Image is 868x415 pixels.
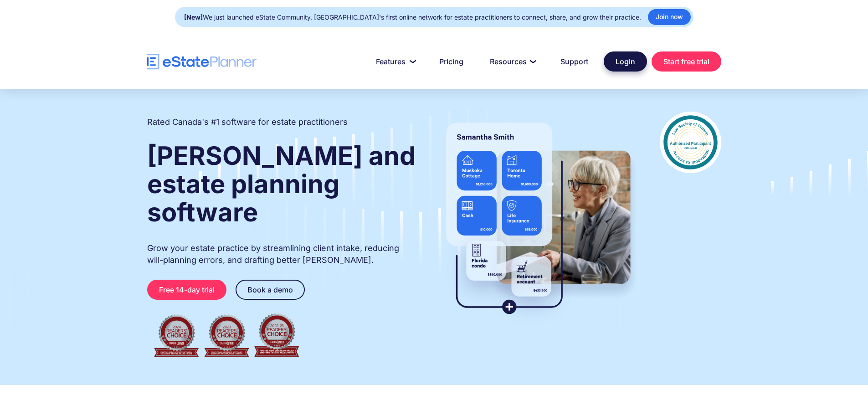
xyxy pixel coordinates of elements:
[435,112,642,326] img: estate planner showing wills to their clients, using eState Planner, a leading estate planning so...
[652,51,721,72] a: Start free trial
[365,52,424,71] a: Features
[184,11,641,24] div: We just launched eState Community, [GEOGRAPHIC_DATA]'s first online network for estate practition...
[428,52,474,71] a: Pricing
[184,13,203,21] strong: [New]
[604,51,647,72] a: Login
[236,280,305,300] a: Book a demo
[550,52,599,71] a: Support
[147,280,226,300] a: Free 14-day trial
[147,140,416,228] strong: [PERSON_NAME] and estate planning software
[648,9,691,25] a: Join now
[147,242,417,266] p: Grow your estate practice by streamlining client intake, reducing will-planning errors, and draft...
[479,52,545,71] a: Resources
[147,116,348,128] h2: Rated Canada's #1 software for estate practitioners
[147,54,257,70] a: home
